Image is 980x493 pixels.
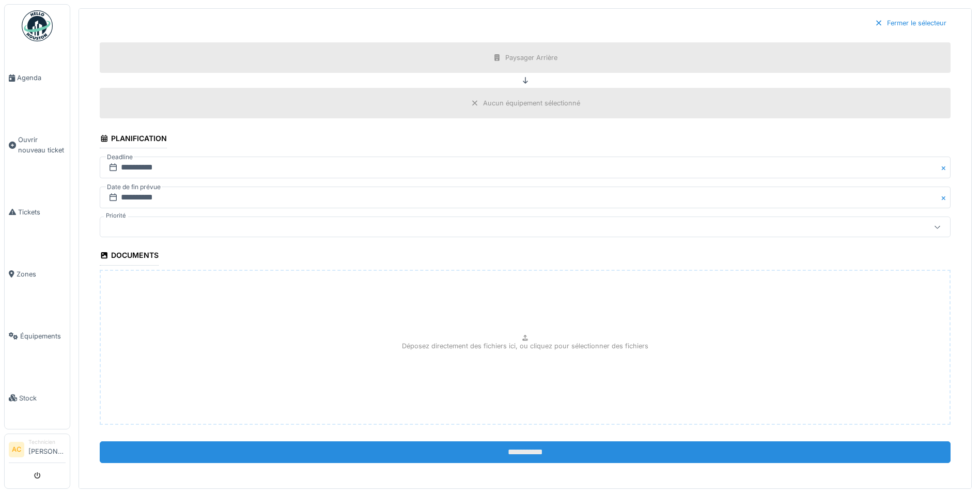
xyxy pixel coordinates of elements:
[18,135,66,155] span: Ouvrir nouveau ticket
[505,53,557,63] div: Paysager Arrière
[106,151,134,163] label: Deadline
[28,438,66,446] div: Technicien
[402,341,648,351] p: Déposez directement des fichiers ici, ou cliquez pour sélectionner des fichiers
[939,187,951,208] button: Close
[9,438,66,463] a: AC Technicien[PERSON_NAME]
[939,157,951,178] button: Close
[5,367,70,429] a: Stock
[17,269,66,279] span: Zones
[22,10,53,41] img: Badge_color-CXgf-gQk.svg
[9,442,24,457] li: AC
[5,181,70,243] a: Tickets
[483,98,580,108] div: Aucun équipement sélectionné
[28,438,66,460] li: [PERSON_NAME]
[5,243,70,305] a: Zones
[5,305,70,367] a: Équipements
[100,131,167,148] div: Planification
[106,181,162,193] label: Date de fin prévue
[104,211,128,220] label: Priorité
[100,248,159,265] div: Documents
[17,73,66,83] span: Agenda
[18,207,66,217] span: Tickets
[19,393,66,403] span: Stock
[5,109,70,181] a: Ouvrir nouveau ticket
[20,331,66,341] span: Équipements
[870,16,951,30] div: Fermer le sélecteur
[5,47,70,109] a: Agenda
